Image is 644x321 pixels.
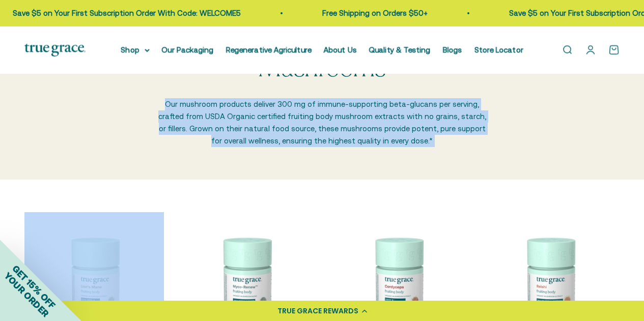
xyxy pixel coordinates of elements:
[121,44,150,56] summary: Shop
[324,45,357,54] a: About Us
[13,7,241,19] p: Save $5 on Your First Subscription Order With Code: WELCOME5
[259,55,386,82] p: Mushrooms
[369,45,431,54] a: Quality & Testing
[10,263,58,310] span: GET 15% OFF
[277,306,358,316] div: TRUE GRACE REWARDS
[162,45,214,54] a: Our Packaging
[443,45,462,54] a: Blogs
[474,45,523,54] a: Store Locator
[2,270,51,319] span: YOUR ORDER
[226,45,312,54] a: Regenerative Agriculture
[322,9,428,17] a: Free Shipping on Orders $50+
[157,98,488,147] p: Our mushroom products deliver 300 mg of immune-supporting beta-glucans per serving, crafted from ...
